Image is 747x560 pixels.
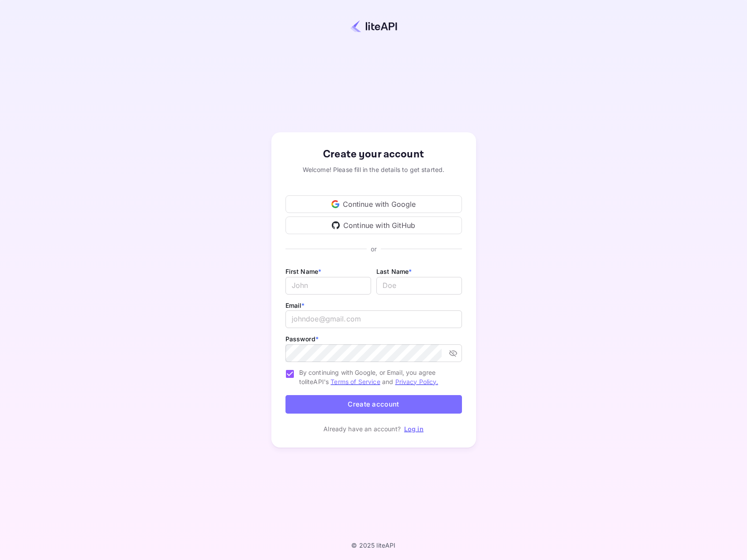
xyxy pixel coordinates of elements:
[404,425,424,433] a: Log in
[299,368,455,386] span: By continuing with Google, or Email, you agree to liteAPI's and
[330,378,380,385] a: Terms of Service
[351,541,395,549] p: © 2025 liteAPI
[285,217,462,234] div: Continue with GitHub
[376,277,462,295] input: Doe
[376,268,412,275] label: Last Name
[285,268,322,275] label: First Name
[395,378,438,385] a: Privacy Policy.
[285,165,462,174] div: Welcome! Please fill in the details to get started.
[285,395,462,414] button: Create account
[285,335,319,343] label: Password
[350,20,397,33] img: liteapi
[285,146,462,162] div: Create your account
[285,310,462,328] input: johndoe@gmail.com
[285,277,371,295] input: John
[285,195,462,213] div: Continue with Google
[445,345,461,361] button: toggle password visibility
[285,302,305,309] label: Email
[323,424,401,433] p: Already have an account?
